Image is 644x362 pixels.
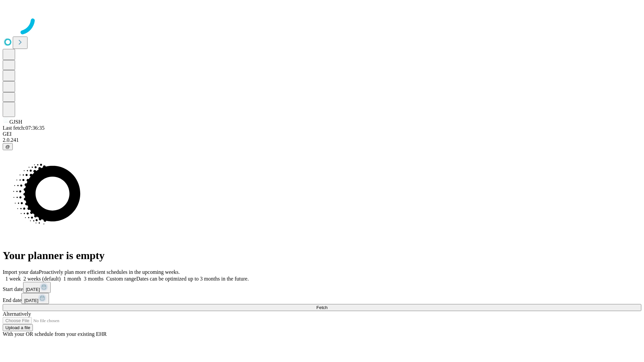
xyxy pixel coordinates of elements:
[84,276,104,282] span: 3 months
[3,269,39,275] span: Import your data
[136,276,249,282] span: Dates can be optimized up to 3 months in the future.
[5,276,21,282] span: 1 week
[106,276,136,282] span: Custom range
[3,143,13,150] button: @
[3,125,45,131] span: Last fetch: 07:36:35
[9,119,22,125] span: GJSH
[3,249,641,262] h1: Your planner is empty
[26,287,40,292] span: [DATE]
[3,131,641,137] div: GEI
[3,282,641,293] div: Start date
[3,137,641,143] div: 2.0.241
[39,269,180,275] span: Proactively plan more efficient schedules in the upcoming weeks.
[3,293,641,304] div: End date
[3,311,31,317] span: Alternatively
[23,282,51,293] button: [DATE]
[24,298,38,303] span: [DATE]
[3,324,33,331] button: Upload a file
[316,305,327,310] span: Fetch
[3,304,641,311] button: Fetch
[23,276,61,282] span: 2 weeks (default)
[63,276,81,282] span: 1 month
[21,293,49,304] button: [DATE]
[3,331,107,337] span: With your OR schedule from your existing EHR
[5,144,10,149] span: @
